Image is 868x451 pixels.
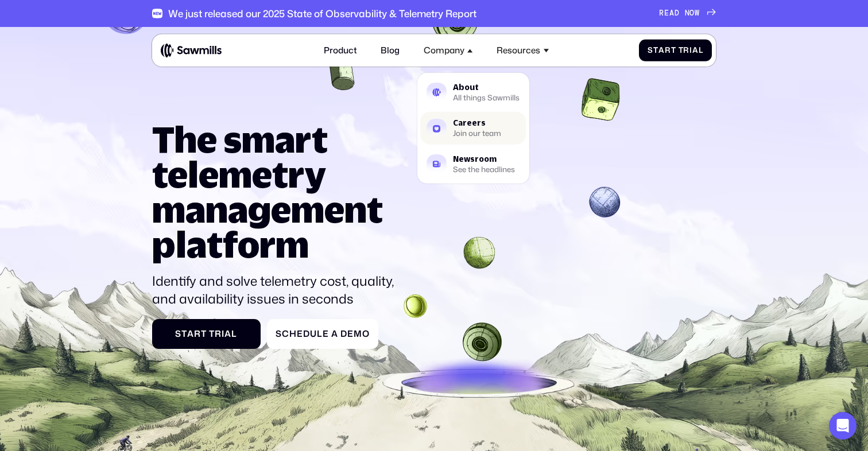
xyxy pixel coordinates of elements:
[679,46,684,55] span: T
[152,319,261,349] a: StartTrial
[675,9,680,18] span: D
[420,148,526,181] a: NewsroomSee the headlines
[231,329,237,339] span: l
[639,40,712,62] a: StartTrial
[331,329,338,339] span: a
[317,329,323,339] span: l
[209,329,215,339] span: T
[829,412,857,440] div: Open Intercom Messenger
[490,39,555,63] div: Resources
[653,46,658,55] span: t
[685,9,690,18] span: N
[453,95,520,102] div: All things Sawmills
[665,46,671,55] span: r
[175,329,181,339] span: S
[497,45,540,56] div: Resources
[659,9,664,18] span: R
[317,39,363,63] a: Product
[323,329,329,339] span: e
[201,329,207,339] span: t
[168,7,476,19] div: We just released our 2025 State of Observability & Telemetry Report
[362,329,370,339] span: o
[424,45,464,56] div: Company
[303,329,310,339] span: d
[282,329,289,339] span: c
[453,119,501,127] div: Careers
[658,46,665,55] span: a
[310,329,317,339] span: u
[453,155,515,163] div: Newsroom
[215,329,222,339] span: r
[664,9,669,18] span: E
[187,329,194,339] span: a
[689,9,695,18] span: O
[354,329,362,339] span: m
[453,84,520,92] div: About
[297,329,303,339] span: e
[669,9,675,18] span: A
[699,46,703,55] span: l
[152,122,404,262] h1: The smart telemetry management platform
[671,46,676,55] span: t
[659,9,716,18] a: READNOW
[453,166,515,173] div: See the headlines
[181,329,187,339] span: t
[267,319,378,349] a: ScheduleaDemo
[224,329,231,339] span: a
[417,62,529,184] nav: Company
[683,46,689,55] span: r
[453,130,501,137] div: Join our team
[420,76,526,109] a: AboutAll things Sawmills
[289,329,297,339] span: h
[689,46,692,55] span: i
[648,46,653,55] span: S
[276,329,282,339] span: S
[152,272,404,309] p: Identify and solve telemetry cost, quality, and availability issues in seconds
[692,46,699,55] span: a
[420,112,526,145] a: CareersJoin our team
[194,329,201,339] span: r
[374,39,406,63] a: Blog
[340,329,347,339] span: D
[695,9,700,18] span: W
[347,329,354,339] span: e
[222,329,224,339] span: i
[417,39,479,63] div: Company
